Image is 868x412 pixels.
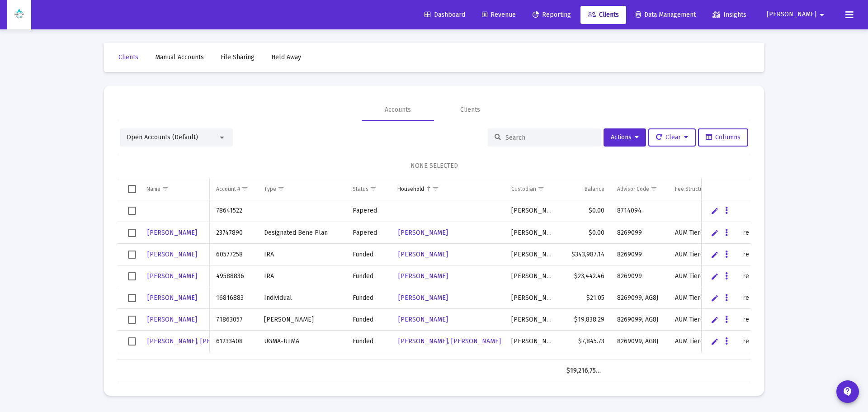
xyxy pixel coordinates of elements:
td: Column Balance [560,178,611,200]
div: Funded [353,294,385,303]
span: [PERSON_NAME] [398,359,448,367]
span: Show filter options for column 'Advisor Code' [651,185,657,192]
td: [PERSON_NAME] [505,200,560,222]
a: [PERSON_NAME] [397,270,449,283]
div: Select row [128,316,136,324]
td: 8714094 [611,200,669,222]
div: Name [146,185,160,193]
td: [PERSON_NAME] [505,265,560,287]
div: Data grid [118,178,750,382]
a: Edit [711,294,719,302]
td: [PERSON_NAME] [505,287,560,309]
a: Insights [705,6,754,24]
span: [PERSON_NAME] [767,11,816,19]
span: [PERSON_NAME] [147,316,197,323]
span: [PERSON_NAME] [398,316,448,323]
span: Clear [656,133,688,141]
span: Insights [712,11,746,19]
span: Columns [706,133,741,141]
div: Balance [585,185,604,193]
div: Advisor Code [617,185,649,193]
div: Accounts [385,105,411,114]
td: $0.00 [560,200,611,222]
td: 61233408 [210,331,258,352]
span: [PERSON_NAME], [PERSON_NAME] [147,337,250,345]
a: Clients [580,6,626,24]
td: Column Name [140,178,210,200]
div: Clients [460,105,480,114]
span: Show filter options for column 'Custodian' [538,185,544,192]
a: Revenue [475,6,523,24]
td: $109,837.54 [560,352,611,374]
td: Column Fee Structure(s) [669,178,786,200]
a: [PERSON_NAME] [146,226,198,239]
div: Select row [128,337,136,346]
span: [PERSON_NAME] [398,294,448,302]
span: [PERSON_NAME] [147,251,197,258]
button: Columns [698,128,748,147]
a: [PERSON_NAME], [PERSON_NAME] [146,335,251,348]
a: [PERSON_NAME] [397,248,449,261]
td: 78641522 [210,200,258,222]
div: Select row [128,272,136,280]
mat-icon: contact_support [842,386,853,397]
div: Status [353,185,368,193]
td: 8269099, AG8J [611,352,669,374]
div: Account # [216,185,240,193]
mat-icon: arrow_drop_down [816,6,827,24]
span: Actions [611,133,639,141]
td: 49588836 [210,265,258,287]
button: Clear [648,128,696,147]
span: Show filter options for column 'Type' [278,185,284,192]
td: 60577258 [210,244,258,265]
div: Funded [353,250,385,259]
a: [PERSON_NAME] [397,356,449,369]
td: 8269099, AG8J [611,287,669,309]
span: Clients [588,11,619,19]
td: 39849774 [210,352,258,374]
span: [PERSON_NAME] [398,229,448,237]
td: 8269099, AG8J [611,309,669,331]
td: AUM Tiered Fee Structure (Pro-rated) [669,244,786,265]
a: [PERSON_NAME] [397,291,449,304]
td: AUM Tiered Fee Structure (Pro-rated) [669,287,786,309]
span: Held Away [271,53,301,61]
span: Dashboard [425,11,465,19]
td: AUM Tiered Fee Structure (Pro-rated) [669,265,786,287]
div: Funded [353,337,385,346]
div: Custodian [511,185,536,193]
a: Manual Accounts [148,48,211,66]
td: 16816883 [210,287,258,309]
td: Column Advisor Code [611,178,669,200]
td: IRA [258,265,346,287]
td: 71863057 [210,309,258,331]
span: Open Accounts (Default) [127,133,198,141]
div: Select all [128,185,136,193]
div: Select row [128,294,136,302]
td: Individual [258,287,346,309]
td: $23,442.46 [560,265,611,287]
span: [PERSON_NAME] [398,251,448,258]
div: Select row [128,229,136,237]
div: Fee Structure(s) [675,185,714,193]
div: Select row [128,207,136,215]
td: Column Household [391,178,505,200]
a: Clients [111,48,146,66]
span: [PERSON_NAME] [147,294,197,302]
img: Dashboard [14,6,24,24]
td: 8269099, AG8J [611,331,669,352]
span: Show filter options for column 'Account #' [241,185,248,192]
span: [PERSON_NAME], [PERSON_NAME] [398,337,501,345]
a: Edit [711,207,719,215]
td: Rollover IRA [258,352,346,374]
div: Household [397,185,424,193]
td: 23747890 [210,222,258,244]
td: 8269099 [611,265,669,287]
span: Manual Accounts [155,53,204,61]
td: $19,838.29 [560,309,611,331]
a: Edit [711,337,719,346]
td: [PERSON_NAME] [505,352,560,374]
span: Show filter options for column 'Status' [370,185,377,192]
a: [PERSON_NAME] [146,313,198,326]
div: Funded [353,359,385,368]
